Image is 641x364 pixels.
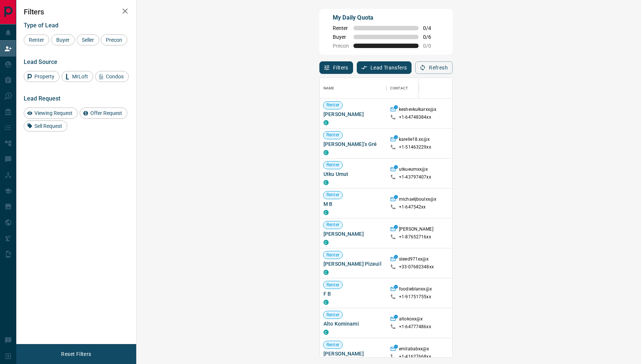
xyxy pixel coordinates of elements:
[323,170,383,178] span: Utku Umut
[323,150,329,155] div: condos.ca
[323,140,383,148] span: [PERSON_NAME]’s Gré
[323,78,335,99] div: Name
[399,114,431,120] p: +1- 64748384xx
[24,7,129,16] h2: Filters
[51,34,75,45] div: Buyer
[24,108,78,119] div: Viewing Request
[399,324,431,330] p: +1- 64777486xx
[323,312,342,318] span: Renter
[323,240,329,245] div: condos.ca
[24,71,60,82] div: Property
[399,196,436,204] p: michaeljboulxx@x
[399,144,431,150] p: +1- 51463229xx
[323,102,342,108] span: Renter
[88,110,125,116] span: Offer Request
[390,78,408,99] div: Contact
[56,348,96,360] button: Reset Filters
[32,110,75,116] span: Viewing Request
[399,106,436,114] p: keshevkulkarxx@x
[323,132,342,138] span: Renter
[24,95,60,102] span: Lead Request
[386,78,446,99] div: Contact
[333,13,439,22] p: My Daily Quota
[54,37,72,43] span: Buyer
[323,230,383,238] span: [PERSON_NAME]
[423,25,439,31] span: 0 / 4
[77,34,99,45] div: Seller
[415,61,453,74] button: Refresh
[79,37,97,43] span: Seller
[399,316,423,324] p: altokoxx@x
[399,204,426,210] p: +1- 647542xx
[320,78,386,99] div: Name
[323,110,383,118] span: [PERSON_NAME]
[61,71,93,82] div: MrLoft
[101,34,127,45] div: Precon
[323,260,383,268] span: [PERSON_NAME] Pizeuil
[323,210,329,215] div: condos.ca
[323,120,329,125] div: condos.ca
[399,234,431,240] p: +1- 87652716xx
[399,294,431,300] p: +1- 91751755xx
[323,282,342,288] span: Renter
[323,300,329,305] div: condos.ca
[323,350,383,357] span: [PERSON_NAME]
[323,290,383,297] span: F B
[323,342,342,348] span: Renter
[399,136,430,144] p: karelle18.xx@x
[24,34,49,45] div: Renter
[323,252,342,258] span: Renter
[24,58,57,65] span: Lead Source
[103,37,125,43] span: Precon
[357,61,412,74] button: Lead Transfers
[333,34,349,40] span: Buyer
[103,74,126,79] span: Condos
[319,61,353,74] button: Filters
[24,22,58,29] span: Type of Lead
[399,226,433,234] p: [PERSON_NAME]
[26,37,47,43] span: Renter
[399,354,431,360] p: +1- 41627668xx
[333,25,349,31] span: Renter
[323,162,342,168] span: Renter
[399,174,431,180] p: +1- 43797407xx
[399,346,429,354] p: emilababxx@x
[95,71,129,82] div: Condos
[423,43,439,49] span: 0 / 0
[323,180,329,185] div: condos.ca
[70,74,91,79] span: MrLoft
[323,320,383,327] span: Alto Kominami
[32,123,65,129] span: Sell Request
[399,264,434,270] p: +33- 07682348xx
[24,120,67,132] div: Sell Request
[399,256,429,264] p: steed971xx@x
[323,330,329,335] div: condos.ca
[80,108,127,119] div: Offer Request
[399,166,428,174] p: utkueumxx@x
[333,43,349,49] span: Precon
[323,270,329,275] div: condos.ca
[32,74,57,79] span: Property
[323,200,383,208] span: M B
[323,222,342,228] span: Renter
[399,286,432,294] p: foodieblanxx@x
[323,192,342,198] span: Renter
[423,34,439,40] span: 0 / 6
